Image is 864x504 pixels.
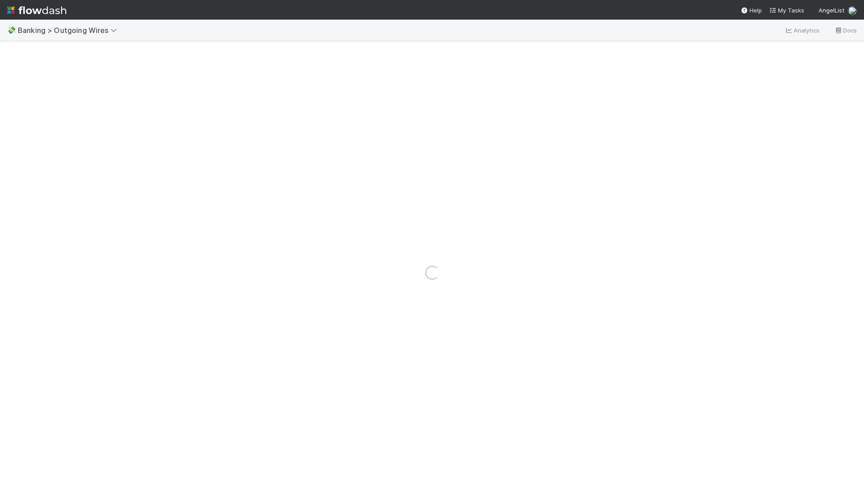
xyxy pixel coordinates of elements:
[18,26,121,35] span: Banking > Outgoing Wires
[741,6,762,15] div: Help
[769,6,804,15] a: My Tasks
[785,25,820,36] a: Analytics
[834,25,857,36] a: Docs
[7,26,16,34] span: 💸
[819,7,844,14] span: AngelList
[769,7,804,14] span: My Tasks
[7,3,66,18] img: logo-inverted-e16ddd16eac7371096b0.svg
[848,6,857,15] img: avatar_041b9f3e-9684-4023-b9b7-2f10de55285d.png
